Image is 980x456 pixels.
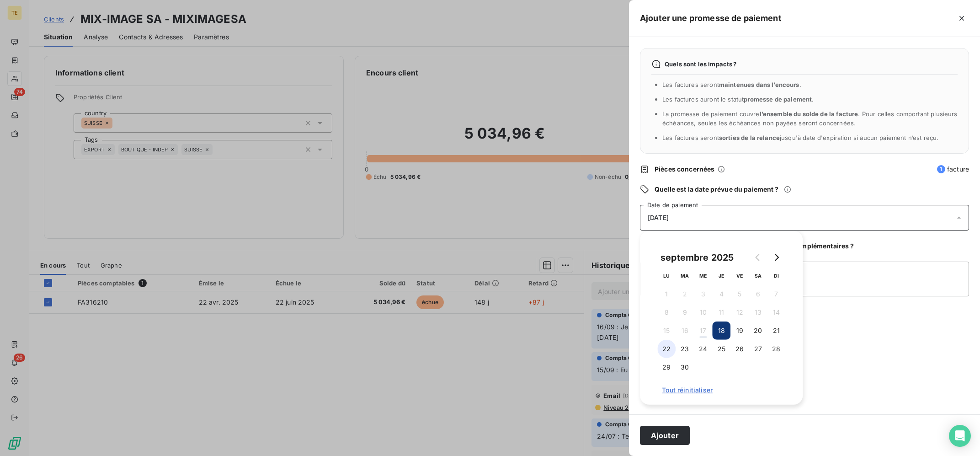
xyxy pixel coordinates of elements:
[662,134,938,141] span: Les factures seront jusqu'à date d'expiration si aucun paiement n’est reçu.
[712,340,730,358] button: 25
[730,340,749,358] button: 26
[657,340,676,358] button: 22
[730,267,749,285] th: vendredi
[694,285,712,303] button: 3
[749,285,767,303] button: 6
[676,285,694,303] button: 2
[719,134,780,141] span: sorties de la relance
[655,165,715,174] span: Pièces concernées
[657,322,676,340] button: 15
[662,110,958,127] span: La promesse de paiement couvre . Pour celles comportant plusieurs échéances, seules les échéances...
[657,285,676,303] button: 1
[767,340,785,358] button: 28
[749,267,767,285] th: samedi
[712,285,730,303] button: 4
[744,96,812,103] span: promesse de paiement
[937,165,945,173] span: 1
[657,358,676,376] button: 29
[694,267,712,285] th: mercredi
[694,303,712,322] button: 10
[657,267,676,285] th: lundi
[657,303,676,322] button: 8
[767,285,785,303] button: 7
[749,322,767,340] button: 20
[648,214,669,221] span: [DATE]
[662,96,814,103] span: Les factures auront le statut .
[676,267,694,285] th: mardi
[655,185,778,194] span: Quelle est la date prévue du paiement ?
[937,165,969,174] span: facture
[749,340,767,358] button: 27
[640,426,690,445] button: Ajouter
[676,322,694,340] button: 16
[694,340,712,358] button: 24
[676,340,694,358] button: 23
[767,303,785,322] button: 14
[694,322,712,340] button: 17
[760,110,858,118] span: l’ensemble du solde de la facture
[767,248,785,267] button: Go to next month
[662,81,801,88] span: Les factures seront .
[730,322,749,340] button: 19
[712,303,730,322] button: 11
[712,267,730,285] th: jeudi
[719,81,799,88] span: maintenues dans l’encours
[712,322,730,340] button: 18
[665,60,737,68] span: Quels sont les impacts ?
[730,285,749,303] button: 5
[662,386,781,394] span: Tout réinitialiser
[749,248,767,267] button: Go to previous month
[749,303,767,322] button: 13
[767,322,785,340] button: 21
[730,303,749,322] button: 12
[949,425,971,447] div: Open Intercom Messenger
[657,250,737,265] div: septembre 2025
[676,303,694,322] button: 9
[640,12,782,25] h5: Ajouter une promesse de paiement
[676,358,694,376] button: 30
[767,267,785,285] th: dimanche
